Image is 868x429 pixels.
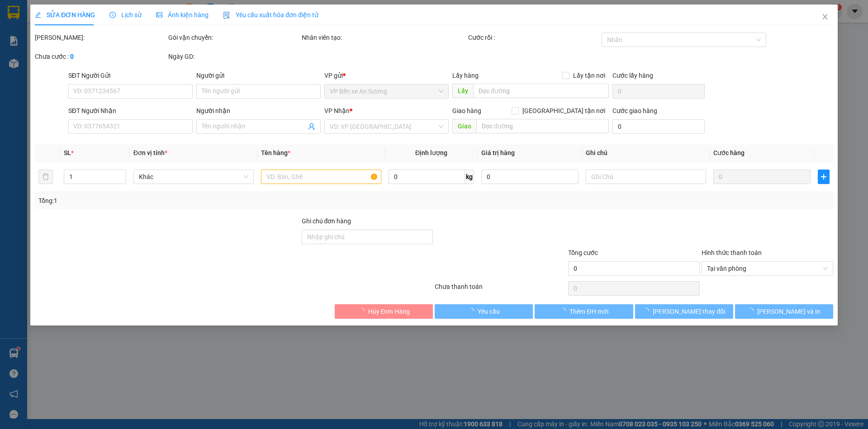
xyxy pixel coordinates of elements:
span: SL [64,149,71,156]
div: Nhân viên tạo: [302,33,466,42]
span: Tổng cước [568,249,598,256]
span: loading [468,308,478,314]
input: Dọc đường [473,84,609,98]
span: edit [35,12,41,18]
span: Ảnh kiện hàng [156,11,209,19]
button: Close [812,5,838,30]
label: Cước lấy hàng [612,72,653,79]
span: user-add [308,123,315,130]
span: clock-circle [109,12,116,18]
span: Định lượng [415,149,447,156]
span: loading [747,308,757,314]
span: VP Nhận [324,107,350,114]
span: Giá trị hàng [481,149,515,156]
div: Tổng: 1 [38,196,335,206]
span: close [821,13,829,20]
button: Hủy Đơn Hàng [335,304,433,319]
span: kg [465,170,474,184]
span: SỬA ĐƠN HÀNG [35,11,95,19]
span: Hủy Đơn Hàng [368,306,410,316]
span: loading [358,308,368,314]
b: 0 [70,53,74,60]
input: 0 [713,170,811,184]
div: Ngày GD: [168,52,300,61]
div: Người nhận [196,106,321,116]
span: Lịch sử [109,11,142,19]
label: Cước giao hàng [612,107,657,114]
span: Giao [452,119,476,133]
div: SĐT Người Gửi [68,71,193,80]
span: Thêm ĐH mới [570,306,608,316]
label: Hình thức thanh toán [702,249,762,256]
input: Ghi chú đơn hàng [302,230,433,244]
div: Cước rồi : [468,33,600,42]
span: loading [560,308,570,314]
span: Yêu cầu xuất hóa đơn điện tử [223,11,318,19]
img: icon [223,12,230,19]
div: Chưa cước : [35,52,166,61]
span: Lấy tận nơi [569,71,609,80]
span: Lấy [452,84,473,98]
div: SĐT Người Nhận [68,106,193,116]
span: picture [156,12,162,18]
span: Yêu cầu [478,306,500,316]
span: Khác [139,170,248,184]
span: plus [818,173,829,180]
input: Dọc đường [476,119,609,133]
input: Cước lấy hàng [612,84,705,99]
span: Lấy hàng [452,72,479,79]
button: Thêm ĐH mới [535,304,633,319]
input: Ghi Chú [586,170,706,184]
span: VP Bến xe An Sương [330,85,443,98]
div: VP gửi [324,71,449,80]
span: [GEOGRAPHIC_DATA] tận nơi [519,106,609,116]
span: Cước hàng [713,149,745,156]
span: Tên hàng [261,149,290,156]
div: Gói vận chuyển: [168,33,300,42]
span: Giao hàng [452,107,481,114]
div: Người gửi [196,71,321,80]
div: [PERSON_NAME]: [35,33,166,42]
label: Ghi chú đơn hàng [302,217,351,225]
span: [PERSON_NAME] thay đổi [653,306,725,316]
span: Tại văn phòng [707,262,828,275]
button: delete [38,170,53,184]
button: [PERSON_NAME] và In [735,304,833,319]
th: Ghi chú [582,144,710,162]
button: Yêu cầu [435,304,533,319]
button: [PERSON_NAME] thay đổi [635,304,733,319]
button: plus [818,170,830,184]
div: Chưa thanh toán [434,282,568,297]
input: Cước giao hàng [612,119,705,134]
span: Đơn vị tính [133,149,167,156]
input: VD: Bàn, Ghế [261,170,381,184]
span: loading [643,308,653,314]
span: [PERSON_NAME] và In [757,306,821,316]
